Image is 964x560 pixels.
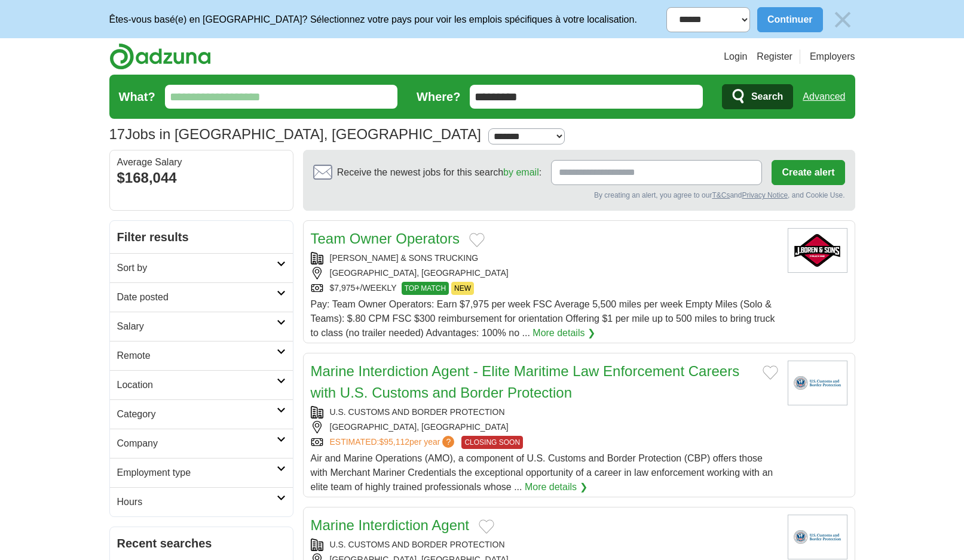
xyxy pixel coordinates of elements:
[330,436,457,449] a: ESTIMATED:$95,112per year?
[110,341,293,370] a: Remote
[311,421,778,433] div: [GEOGRAPHIC_DATA], [GEOGRAPHIC_DATA]
[810,50,855,64] a: Employers
[533,326,595,340] a: More details ❯
[117,167,286,189] div: $168,044
[311,453,773,492] span: Air and Marine Operations (AMO), a component of U.S. Customs and Border Protection (CBP) offers t...
[712,191,730,199] a: T&Cs
[788,515,847,559] img: U.S. Customs and Border Protection logo
[109,13,637,27] p: Êtes-vous basé(e) en [GEOGRAPHIC_DATA]? Sélectionnez votre pays pour voir les emplois spécifiques...
[311,267,778,279] div: [GEOGRAPHIC_DATA], [GEOGRAPHIC_DATA]
[337,165,541,180] span: Receive the newest jobs for this search :
[525,480,587,494] a: More details ❯
[117,436,277,451] h2: Company
[117,378,277,392] h2: Location
[311,517,470,533] a: Marine Interdiction Agent
[311,299,775,338] span: Pay: Team Owner Operators: Earn $7,975 per week FSC Average 5,500 miles per week Empty Miles (Sol...
[379,437,409,447] span: $95,112
[311,282,778,295] div: $7,975+/WEEKLY
[110,487,293,516] a: Hours
[724,50,747,64] a: Login
[722,84,793,109] button: Search
[402,282,449,295] span: TOP MATCH
[772,160,844,185] button: Create alert
[117,261,277,275] h2: Sort by
[503,167,539,177] a: by email
[313,190,845,201] div: By creating an alert, you agree to our and , and Cookie Use.
[117,466,277,480] h2: Employment type
[110,370,293,399] a: Location
[830,7,855,32] img: icon_close_no_bg.svg
[311,230,460,247] a: Team Owner Operators
[417,88,460,106] label: Where?
[110,312,293,341] a: Salary
[117,290,277,304] h2: Date posted
[751,85,783,109] span: Search
[109,43,211,70] img: Adzuna logo
[110,399,293,429] a: Category
[117,534,286,552] h2: Recent searches
[788,228,847,273] img: Company logo
[110,282,293,312] a: Date posted
[742,191,788,199] a: Privacy Notice
[109,126,481,142] h1: Jobs in [GEOGRAPHIC_DATA], [GEOGRAPHIC_DATA]
[469,233,485,247] button: Add to favorite jobs
[451,282,474,295] span: NEW
[311,252,778,264] div: [PERSON_NAME] & SONS TRUCKING
[330,407,505,417] a: U.S. CUSTOMS AND BORDER PROTECTION
[788,361,847,405] img: U.S. Customs and Border Protection logo
[479,519,494,534] button: Add to favorite jobs
[461,436,523,449] span: CLOSING SOON
[763,365,778,380] button: Add to favorite jobs
[117,319,277,334] h2: Salary
[117,495,277,509] h2: Hours
[442,436,454,448] span: ?
[311,363,740,401] a: Marine Interdiction Agent - Elite Maritime Law Enforcement Careers with U.S. Customs and Border P...
[757,7,823,32] button: Continuer
[109,124,126,145] span: 17
[803,85,845,109] a: Advanced
[110,253,293,282] a: Sort by
[757,50,792,64] a: Register
[330,540,505,549] a: U.S. CUSTOMS AND BORDER PROTECTION
[110,221,293,253] h2: Filter results
[110,429,293,458] a: Company
[110,458,293,487] a: Employment type
[117,407,277,421] h2: Category
[119,88,155,106] label: What?
[117,349,277,363] h2: Remote
[117,158,286,167] div: Average Salary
